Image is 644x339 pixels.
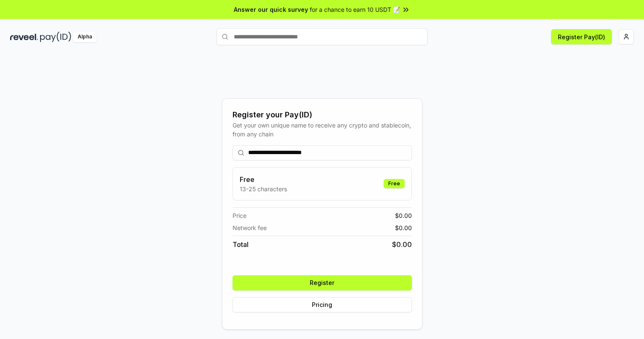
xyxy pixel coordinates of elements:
[233,109,412,121] div: Register your Pay(ID)
[73,32,97,42] div: Alpha
[551,29,612,44] button: Register Pay(ID)
[310,5,400,14] span: for a chance to earn 10 USDT 📝
[40,32,71,42] img: pay_id
[233,223,267,232] span: Network fee
[10,32,38,42] img: reveel_dark
[233,297,412,312] button: Pricing
[234,5,308,14] span: Answer our quick survey
[233,239,249,250] span: Total
[240,184,287,193] p: 13-25 characters
[384,179,405,188] div: Free
[240,174,287,184] h3: Free
[233,211,246,220] span: Price
[395,211,412,220] span: $ 0.00
[395,223,412,232] span: $ 0.00
[392,239,412,250] span: $ 0.00
[233,121,412,138] div: Get your own unique name to receive any crypto and stablecoin, from any chain
[233,275,412,290] button: Register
